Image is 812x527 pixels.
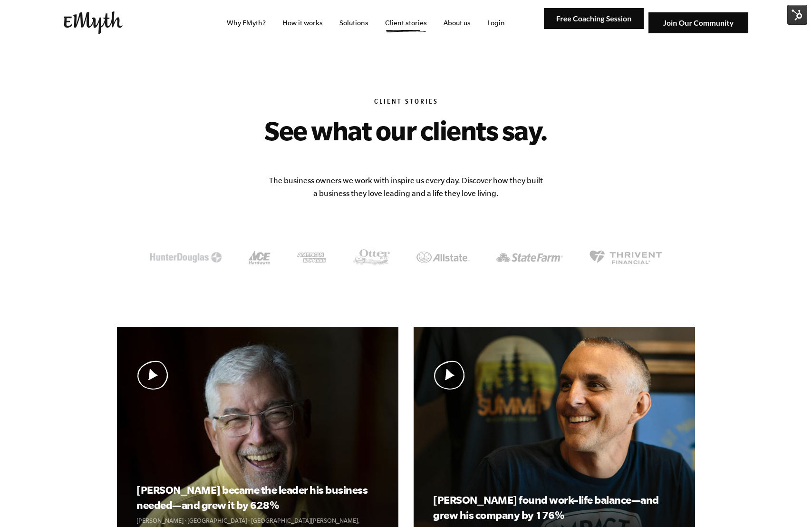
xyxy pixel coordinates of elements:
[648,12,748,34] img: Join Our Community
[268,174,544,200] p: The business owners we work with inspire us every day. Discover how they built a business they lo...
[203,115,609,146] h2: See what our clients say.
[297,253,326,263] img: Client
[150,252,222,263] img: Client
[787,5,807,25] img: HubSpot Tools Menu Toggle
[433,492,675,523] h3: [PERSON_NAME] found work–life balance—and grew his company by 176%
[136,361,169,390] img: Play Video
[248,251,271,264] img: Client
[496,253,563,262] img: Client
[764,481,812,527] iframe: Chat Widget
[64,11,123,34] img: EMyth
[117,98,695,107] h6: Client Stories
[590,250,662,264] img: Client
[433,361,466,390] img: Play Video
[353,249,390,265] img: Client
[136,482,378,513] h3: [PERSON_NAME] became the leader his business needed—and grew it by 628%
[416,252,470,263] img: Client
[544,8,644,29] img: Free Coaching Session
